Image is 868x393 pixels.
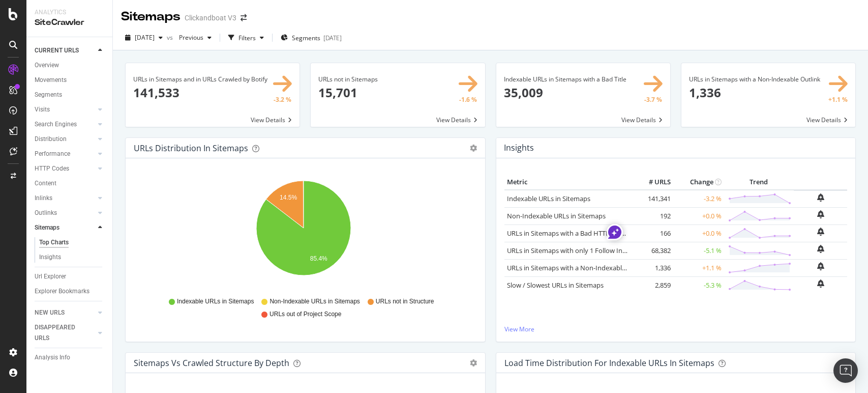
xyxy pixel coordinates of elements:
a: Non-Indexable URLs in Sitemaps [507,211,606,220]
div: Sitemaps vs Crawled Structure by Depth [134,358,289,368]
svg: A chart. [134,175,472,293]
div: Outlinks [35,208,57,218]
a: Content [35,178,105,189]
a: NEW URLS [35,307,95,318]
div: bell-plus [817,228,824,236]
a: URLs in Sitemaps with only 1 Follow Inlink [507,246,633,255]
th: Metric [504,175,633,190]
div: Overview [35,60,59,71]
div: [DATE] [323,34,342,42]
a: Movements [35,75,105,86]
div: Explorer Bookmarks [35,286,89,297]
div: URLs Distribution in Sitemaps [134,143,248,153]
th: Trend [724,175,794,190]
div: NEW URLS [35,307,65,318]
div: Performance [35,149,70,159]
div: bell-plus [817,245,824,253]
button: [DATE] [121,30,167,46]
a: Visits [35,104,95,115]
span: vs [167,33,175,42]
th: Change [673,175,724,190]
div: bell-plus [817,193,824,202]
a: CURRENT URLS [35,45,95,56]
td: +0.0 % [673,224,724,242]
td: 192 [633,207,673,224]
td: 141,341 [633,190,673,208]
a: Performance [35,149,95,159]
span: Segments [292,34,320,42]
td: -5.3 % [673,276,724,294]
div: Top Charts [39,237,69,248]
div: bell-plus [817,279,824,288]
td: -3.2 % [673,190,724,208]
div: Analytics [35,8,104,17]
a: URLs in Sitemaps with a Non-Indexable Outlink [507,263,649,272]
a: Overview [35,60,105,71]
div: Filters [238,34,256,42]
a: Insights [39,252,105,263]
a: Outlinks [35,208,95,218]
button: Filters [224,30,268,46]
td: +0.0 % [673,207,724,224]
div: Url Explorer [35,271,66,282]
div: Sitemaps [35,222,59,233]
div: Movements [35,75,67,86]
td: 1,336 [633,259,673,276]
div: Distribution [35,134,67,145]
a: Sitemaps [35,222,95,233]
span: URLs out of Project Scope [270,310,341,319]
th: # URLS [633,175,673,190]
a: DISAPPEARED URLS [35,322,95,344]
a: Slow / Slowest URLs in Sitemaps [507,280,604,290]
div: Sitemaps [121,8,181,25]
a: Analysis Info [35,352,105,363]
div: CURRENT URLS [35,45,79,56]
span: 2025 Aug. 31st [135,33,155,42]
h4: Insights [504,141,534,155]
div: Content [35,178,56,189]
span: Indexable URLs in Sitemaps [177,297,254,306]
div: Search Engines [35,119,77,130]
div: Load Time Distribution for Indexable URLs in Sitemaps [504,358,714,368]
td: -5.1 % [673,242,724,259]
span: Previous [175,33,203,42]
span: Non-Indexable URLs in Sitemaps [270,297,360,306]
td: 68,382 [633,242,673,259]
div: gear [470,359,477,367]
button: Previous [175,30,216,46]
div: Insights [39,252,61,263]
div: Analysis Info [35,352,70,363]
a: Indexable URLs in Sitemaps [507,194,590,203]
text: 14.5% [280,194,297,201]
a: HTTP Codes [35,163,95,174]
a: Distribution [35,134,95,145]
div: arrow-right-arrow-left [241,14,247,21]
a: Explorer Bookmarks [35,286,105,297]
div: Segments [35,90,62,100]
div: bell-plus [817,262,824,270]
a: Url Explorer [35,271,105,282]
div: bell-plus [817,210,824,218]
div: SiteCrawler [35,17,104,29]
a: URLs in Sitemaps with a Bad HTTP Status Code [507,229,648,238]
div: HTTP Codes [35,163,69,174]
a: Top Charts [39,237,105,248]
td: 2,859 [633,276,673,294]
button: Segments[DATE] [277,30,346,46]
div: Visits [35,104,50,115]
td: 166 [633,224,673,242]
a: Segments [35,90,105,100]
div: Open Intercom Messenger [833,358,858,383]
a: Search Engines [35,119,95,130]
div: gear [470,145,477,152]
span: URLs not in Structure [376,297,434,306]
div: DISAPPEARED URLS [35,322,86,344]
div: Inlinks [35,193,52,204]
a: Inlinks [35,193,95,204]
td: +1.1 % [673,259,724,276]
a: View More [504,325,848,333]
div: Clickandboat V3 [185,13,236,23]
text: 85.4% [310,256,327,263]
